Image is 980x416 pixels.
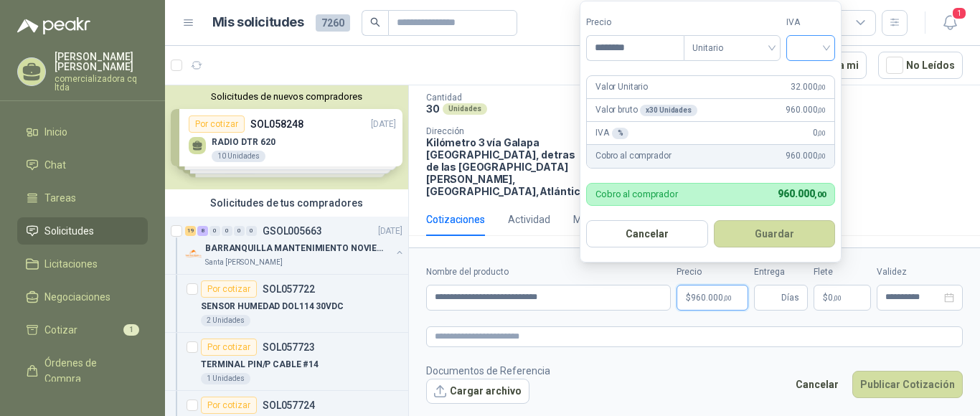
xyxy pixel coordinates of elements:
[951,6,967,20] span: 1
[44,355,134,387] span: Órdenes de Compra
[201,373,250,384] div: 1 Unidades
[691,293,732,302] span: 960.000
[263,226,322,236] p: GSOL005663
[44,157,66,173] span: Chat
[17,316,148,344] a: Cotizar1
[201,315,250,326] div: 2 Unidades
[201,358,319,372] p: TERMINAL PIN/P CABLE #14
[246,226,257,236] div: 0
[573,212,617,227] div: Mensajes
[44,256,98,272] span: Licitaciones
[165,275,408,333] a: Por cotizarSOL057722SENSOR HUMEDAD DOL114 30VDC2 Unidades
[165,189,408,217] div: Solicitudes de tus compradores
[263,284,315,294] p: SOL057722
[17,17,90,34] img: Logo peakr
[786,149,826,163] span: 960.000
[677,285,748,311] p: $960.000,00
[786,16,835,29] label: IVA
[212,12,304,33] h1: Mis solicitudes
[823,293,828,302] span: $
[426,363,550,379] p: Documentos de Referencia
[817,106,826,114] span: ,00
[814,285,871,311] p: $ 0,00
[209,226,220,236] div: 0
[877,265,963,279] label: Validez
[205,242,384,255] p: BARRANQUILLA MANTENIMIENTO NOVIEMBRE
[426,379,529,405] button: Cargar archivo
[185,226,196,236] div: 19
[234,226,245,236] div: 0
[17,217,148,245] a: Solicitudes
[778,188,826,199] span: 960.000
[426,93,614,103] p: Cantidad
[426,212,485,227] div: Cotizaciones
[17,184,148,212] a: Tareas
[185,245,202,263] img: Company Logo
[595,149,671,163] p: Cobro al comprador
[640,105,697,116] div: x 30 Unidades
[222,226,232,236] div: 0
[17,349,148,392] a: Órdenes de Compra
[378,224,402,238] p: [DATE]
[817,83,826,91] span: ,00
[586,16,684,29] label: Precio
[937,10,963,36] button: 1
[852,371,963,398] button: Publicar Cotización
[44,124,67,140] span: Inicio
[426,265,671,279] label: Nombre del producto
[263,342,315,352] p: SOL057723
[677,265,748,279] label: Precio
[197,226,208,236] div: 8
[55,75,148,92] p: comercializadora cq ltda
[44,223,94,239] span: Solicitudes
[817,152,826,160] span: ,00
[692,37,772,59] span: Unitario
[263,400,315,410] p: SOL057724
[205,257,283,268] p: Santa [PERSON_NAME]
[165,85,408,189] div: Solicitudes de nuevos compradoresPor cotizarSOL058248[DATE] RADIO DTR 62010 UnidadesPor cotizarSO...
[754,265,808,279] label: Entrega
[791,80,826,94] span: 32.000
[55,52,148,72] p: [PERSON_NAME] [PERSON_NAME]
[201,397,257,414] div: Por cotizar
[17,283,148,311] a: Negociaciones
[595,126,628,140] p: IVA
[788,371,847,398] button: Cancelar
[833,294,842,302] span: ,00
[828,293,842,302] span: 0
[17,151,148,179] a: Chat
[781,285,799,310] span: Días
[612,128,629,139] div: %
[201,280,257,298] div: Por cotizar
[44,289,110,305] span: Negociaciones
[595,103,697,117] p: Valor bruto
[786,103,826,117] span: 960.000
[316,14,350,32] span: 7260
[508,212,550,227] div: Actividad
[813,126,826,140] span: 0
[595,189,678,199] p: Cobro al comprador
[817,129,826,137] span: ,00
[44,322,77,338] span: Cotizar
[201,339,257,356] div: Por cotizar
[714,220,836,247] button: Guardar
[165,333,408,391] a: Por cotizarSOL057723TERMINAL PIN/P CABLE #141 Unidades
[443,103,487,115] div: Unidades
[370,17,380,27] span: search
[426,103,440,115] p: 30
[17,118,148,146] a: Inicio
[814,190,826,199] span: ,00
[586,220,708,247] button: Cancelar
[426,136,586,197] p: Kilómetro 3 vía Galapa [GEOGRAPHIC_DATA], detras de las [GEOGRAPHIC_DATA][PERSON_NAME], [GEOGRAPH...
[426,126,586,136] p: Dirección
[123,324,139,336] span: 1
[201,300,344,313] p: SENSOR HUMEDAD DOL114 30VDC
[185,222,405,268] a: 19 8 0 0 0 0 GSOL005663[DATE] Company LogoBARRANQUILLA MANTENIMIENTO NOVIEMBRESanta [PERSON_NAME]
[17,250,148,278] a: Licitaciones
[878,52,963,79] button: No Leídos
[595,80,648,94] p: Valor Unitario
[171,91,402,102] button: Solicitudes de nuevos compradores
[44,190,76,206] span: Tareas
[814,265,871,279] label: Flete
[723,294,732,302] span: ,00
